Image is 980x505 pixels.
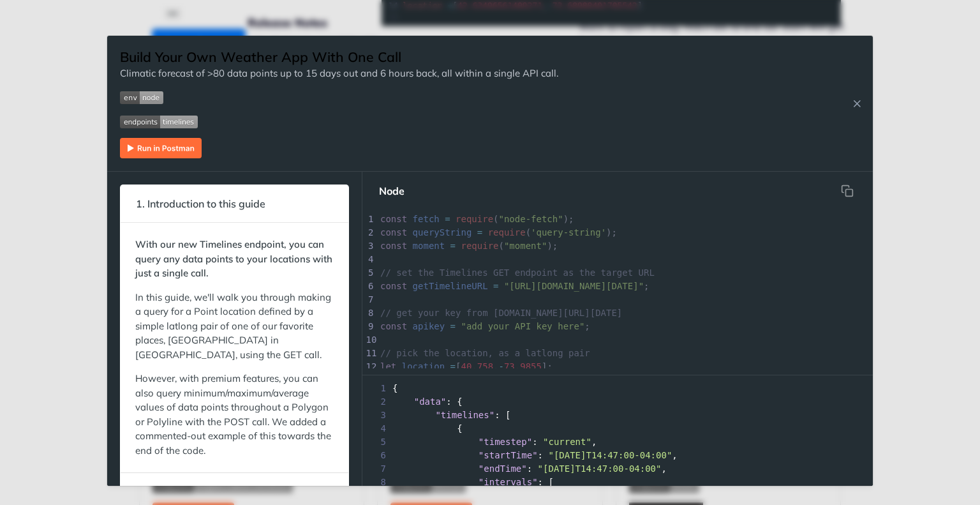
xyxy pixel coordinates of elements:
[362,333,375,347] div: 10
[479,477,538,487] span: "intervals"
[450,241,456,251] span: =
[461,241,498,251] span: require
[362,280,375,293] div: 6
[362,435,873,449] div: : ,
[504,361,542,372] span: 73.9855
[504,281,644,291] span: "[URL][DOMAIN_NAME][DATE]"
[456,214,493,224] span: require
[362,395,390,409] span: 2
[380,227,617,237] span: ( );
[445,214,450,224] span: =
[380,241,558,251] span: ( );
[362,347,375,360] div: 11
[380,348,590,358] span: // pick the location, as a latlong pair
[281,479,342,505] button: Next
[120,49,558,66] h1: Build Your Own Weather App With One Call
[120,141,202,153] a: Expand image
[369,178,415,204] button: Node
[380,361,553,372] span: [ , ];
[380,308,622,318] span: // get your key from [DOMAIN_NAME][URL][DATE]
[362,409,873,422] div: : [
[362,476,390,489] span: 8
[362,409,390,422] span: 3
[362,395,873,409] div: : {
[362,435,390,449] span: 5
[402,361,445,372] span: location
[380,227,407,237] span: const
[538,464,662,474] span: "[DATE]T14:47:00-04:00"
[135,238,332,279] strong: With our new Timelines endpoint, you can query any data points to your locations with just a sing...
[479,437,532,447] span: "timestep"
[362,253,375,266] div: 4
[380,214,407,224] span: const
[380,281,407,291] span: const
[499,361,504,372] span: -
[362,293,375,306] div: 7
[413,321,445,331] span: apikey
[362,422,390,435] span: 4
[362,320,375,333] div: 9
[362,226,375,239] div: 2
[380,281,650,291] span: ;
[362,213,375,226] div: 1
[120,138,202,158] img: Run in Postman
[504,241,547,251] span: "moment"
[291,485,314,500] span: Next
[362,476,873,489] div: : [
[477,227,482,237] span: =
[847,97,866,110] button: Close Recipe
[499,214,563,224] span: "node-fetch"
[362,449,390,462] span: 6
[450,321,456,331] span: =
[120,114,558,129] span: Expand image
[362,239,375,253] div: 3
[135,290,334,363] p: In this guide, we'll walk you through making a query for a Point location defined by a simple lat...
[479,464,527,474] span: "endTime"
[362,462,390,476] span: 7
[414,396,447,407] span: "data"
[841,185,854,197] svg: hidden
[413,227,472,237] span: queryString
[362,382,390,395] span: 1
[479,450,538,460] span: "startTime"
[362,382,873,395] div: {
[380,214,574,224] span: ( );
[493,281,498,291] span: =
[413,241,445,251] span: moment
[413,281,488,291] span: getTimelineURL
[488,227,526,237] span: require
[120,66,558,81] p: Climatic forecast of >80 data points up to 15 days out and 6 hours back, all within a single API ...
[531,227,606,237] span: 'query-string'
[380,321,590,331] span: ;
[461,321,584,331] span: "add your API key here"
[120,116,198,128] img: endpoint
[362,306,375,320] div: 8
[362,462,873,476] div: : ,
[543,437,591,447] span: "current"
[435,410,494,420] span: "timelines"
[380,321,407,331] span: const
[362,266,375,280] div: 5
[835,178,860,204] button: Copy
[380,241,407,251] span: const
[380,268,655,278] span: // set the Timelines GET endpoint as the target URL
[362,422,873,435] div: {
[380,361,396,372] span: let
[362,449,873,462] div: : ,
[120,91,163,104] img: env
[362,360,375,373] div: 12
[135,372,334,458] p: However, with premium features, you can also query minimum/maximum/average values of data points ...
[413,214,440,224] span: fetch
[461,361,493,372] span: 40.758
[548,450,672,460] span: "[DATE]T14:47:00-04:00"
[127,192,274,216] span: 1. Introduction to this guide
[450,361,456,372] span: =
[120,90,558,105] span: Expand image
